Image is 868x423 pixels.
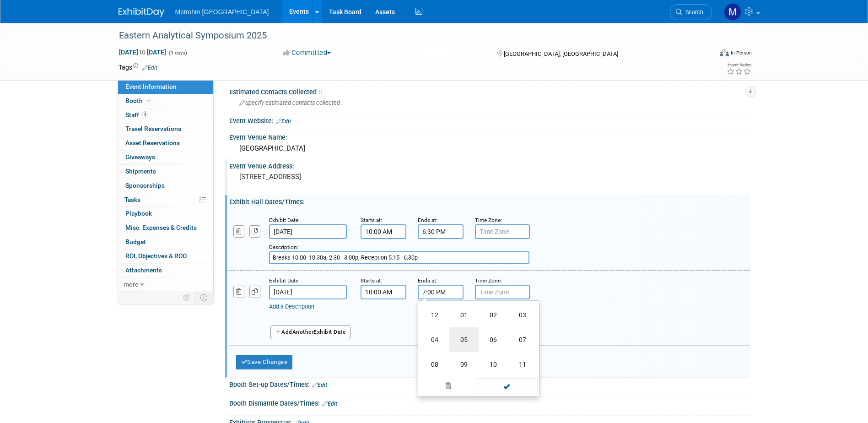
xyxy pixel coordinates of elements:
[479,327,508,352] td: 06
[418,285,464,299] input: End Time
[116,27,698,44] div: Eastern Analytical Symposium 2025
[118,151,213,164] a: Giveaways
[194,292,213,304] td: Toggle Event Tabs
[125,139,180,146] span: Asset Reservations
[118,207,213,221] a: Playbook
[269,251,529,264] input: Description
[118,122,213,136] a: Travel Reservations
[475,285,530,299] input: Time Zone
[270,325,351,339] button: AddAnotherExhibit Date
[118,136,213,150] a: Asset Reservations
[720,49,729,56] img: Format-Inperson.png
[125,97,153,104] span: Booth
[141,111,148,118] span: 3
[322,401,337,407] a: Edit
[125,111,148,119] span: Staff
[670,4,712,20] a: Search
[269,277,300,284] small: Exhibit Date:
[418,224,464,239] input: End Time
[479,352,508,377] td: 10
[269,217,300,223] small: Exhibit Date:
[475,224,530,239] input: Time Zone
[449,327,479,352] td: 05
[361,285,406,299] input: Start Time
[420,303,449,327] td: 12
[175,8,269,16] span: Metrohm [GEOGRAPHIC_DATA]
[475,277,502,284] small: Time Zone:
[475,380,538,393] a: Done
[119,63,157,72] td: Tags
[118,94,213,108] a: Booth
[118,264,213,277] a: Attachments
[125,125,181,132] span: Travel Reservations
[361,217,382,223] small: Starts at:
[125,238,146,245] span: Budget
[312,382,327,388] a: Edit
[229,114,750,126] div: Event Website:
[124,196,140,203] span: Tasks
[418,277,437,284] small: Ends at:
[658,48,752,61] div: Event Format
[361,224,406,239] input: Start Time
[118,179,213,193] a: Sponsorships
[236,355,293,369] button: Save Changes
[125,252,187,260] span: ROI, Objectives & ROO
[125,153,155,161] span: Giveaways
[125,83,177,90] span: Event Information
[508,327,537,352] td: 07
[125,224,197,231] span: Misc. Expenses & Credits
[124,281,138,288] span: more
[118,278,213,292] a: more
[508,352,537,377] td: 11
[138,49,147,56] span: to
[229,130,750,142] div: Event Venue Name:
[280,48,334,58] button: Committed
[125,182,165,189] span: Sponsorships
[724,3,741,21] img: Michelle Simoes
[449,303,479,327] td: 01
[269,303,314,310] a: Add a Description
[229,159,750,171] div: Event Venue Address:
[418,217,437,223] small: Ends at:
[118,193,213,207] a: Tasks
[361,277,382,284] small: Starts at:
[269,285,347,299] input: Date
[118,221,213,235] a: Misc. Expenses & Credits
[239,99,343,106] span: Specify estimated contacts collected :
[229,195,750,206] div: Exhibit Hall Dates/Times:
[118,235,213,249] a: Budget
[292,329,314,335] span: Another
[504,50,618,57] span: [GEOGRAPHIC_DATA], [GEOGRAPHIC_DATA]
[730,49,752,56] div: In-Person
[119,48,167,56] span: [DATE] [DATE]
[125,266,162,274] span: Attachments
[168,50,187,56] span: (3 days)
[118,249,213,263] a: ROI, Objectives & ROO
[508,303,537,327] td: 03
[727,63,751,67] div: Event Rating
[479,303,508,327] td: 02
[229,396,750,408] div: Booth Dismantle Dates/Times:
[125,210,152,217] span: Playbook
[179,292,195,304] td: Personalize Event Tab Strip
[420,380,477,393] a: Clear selection
[125,168,156,175] span: Shipments
[236,141,743,156] div: [GEOGRAPHIC_DATA]
[118,108,213,122] a: Staff3
[475,217,502,223] small: Time Zone:
[229,378,750,390] div: Booth Set-up Dates/Times:
[269,224,347,239] input: Date
[449,352,479,377] td: 09
[118,165,213,179] a: Shipments
[276,118,291,125] a: Edit
[239,173,436,181] pre: [STREET_ADDRESS]
[269,244,298,250] small: Description:
[119,8,164,17] img: ExhibitDay
[142,65,157,71] a: Edit
[420,352,449,377] td: 08
[682,9,703,16] span: Search
[420,327,449,352] td: 04
[229,85,750,97] div: Estimated Contacts Collected ::
[147,98,151,103] i: Booth reservation complete
[118,80,213,94] a: Event Information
